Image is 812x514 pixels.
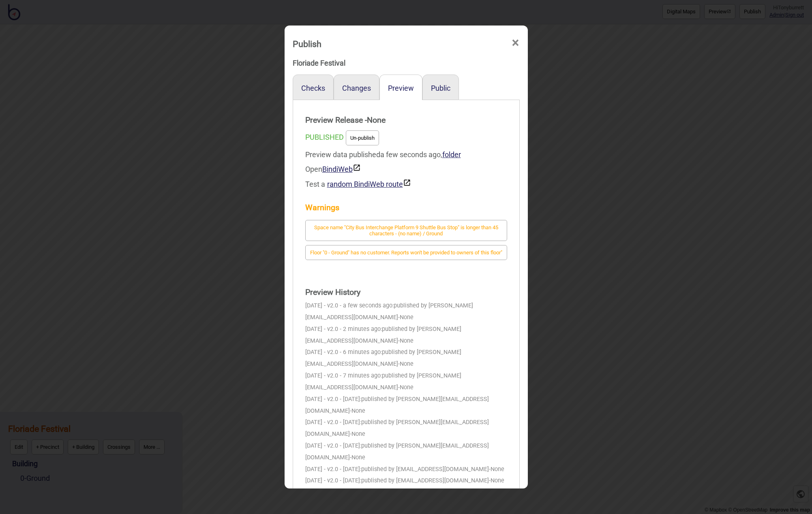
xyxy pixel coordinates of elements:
[305,394,507,417] div: [DATE] - v2.0 - [DATE]:
[305,200,507,216] strong: Warnings
[489,477,504,484] span: - None
[361,477,489,484] span: published by [EMAIL_ADDRESS][DOMAIN_NAME]
[305,442,489,461] span: published by [PERSON_NAME][EMAIL_ADDRESS][DOMAIN_NAME]
[305,147,507,192] div: Preview data published a few seconds ago
[441,150,461,159] span: ,
[305,177,507,192] div: Test a
[511,30,520,56] span: ×
[342,84,371,92] button: Changes
[305,396,489,414] span: published by [PERSON_NAME][EMAIL_ADDRESS][DOMAIN_NAME]
[398,337,413,344] span: - None
[305,326,461,344] span: published by [PERSON_NAME][EMAIL_ADDRESS][DOMAIN_NAME]
[305,464,507,476] div: [DATE] - v2.0 - [DATE]:
[361,466,489,473] span: published by [EMAIL_ADDRESS][DOMAIN_NAME]
[305,284,507,301] strong: Preview History
[489,466,504,473] span: - None
[305,419,489,437] span: published by [PERSON_NAME][EMAIL_ADDRESS][DOMAIN_NAME]
[305,162,507,177] div: Open
[398,384,413,391] span: - None
[305,247,507,256] a: Floor "0 - Ground" has no customer. Reports won't be provided to owners of this floor"
[327,179,411,188] button: random BindiWeb route
[398,360,413,367] span: - None
[305,370,507,394] div: [DATE] - v2.0 - 7 minutes ago:
[305,417,507,440] div: [DATE] - v2.0 - [DATE]:
[293,35,321,53] div: Publish
[350,454,365,461] span: - None
[305,324,507,347] div: [DATE] - v2.0 - 2 minutes ago:
[305,112,507,128] strong: Preview Release - None
[305,372,461,391] span: published by [PERSON_NAME][EMAIL_ADDRESS][DOMAIN_NAME]
[305,220,507,241] button: Space name "City Bus Interchange Platform 9 Shuttle Bus Stop" is longer than 45 characters - (no ...
[305,475,507,487] div: [DATE] - v2.0 - [DATE]:
[293,56,520,70] div: Floriade Festival
[301,84,325,92] button: Checks
[305,133,344,141] span: PUBLISHED
[388,84,414,92] button: Preview
[403,179,411,187] img: preview
[305,349,461,367] span: published by [PERSON_NAME][EMAIL_ADDRESS][DOMAIN_NAME]
[350,431,365,437] span: - None
[305,245,507,260] button: Floor "0 - Ground" has no customer. Reports won't be provided to owners of this floor"
[305,487,507,499] div: [DATE] - v2.0 - [DATE]:
[322,165,361,173] a: BindiWeb
[305,228,507,237] a: Space name "City Bus Interchange Platform 9 Shuttle Bus Stop" is longer than 45 characters - (no ...
[398,314,413,321] span: - None
[305,440,507,464] div: [DATE] - v2.0 - [DATE]:
[305,300,507,324] div: [DATE] - v2.0 - a few seconds ago:
[431,84,450,92] button: Public
[442,150,461,159] a: folder
[346,130,379,145] button: Un-publish
[305,347,507,370] div: [DATE] - v2.0 - 6 minutes ago:
[350,407,365,414] span: - None
[353,164,361,172] img: preview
